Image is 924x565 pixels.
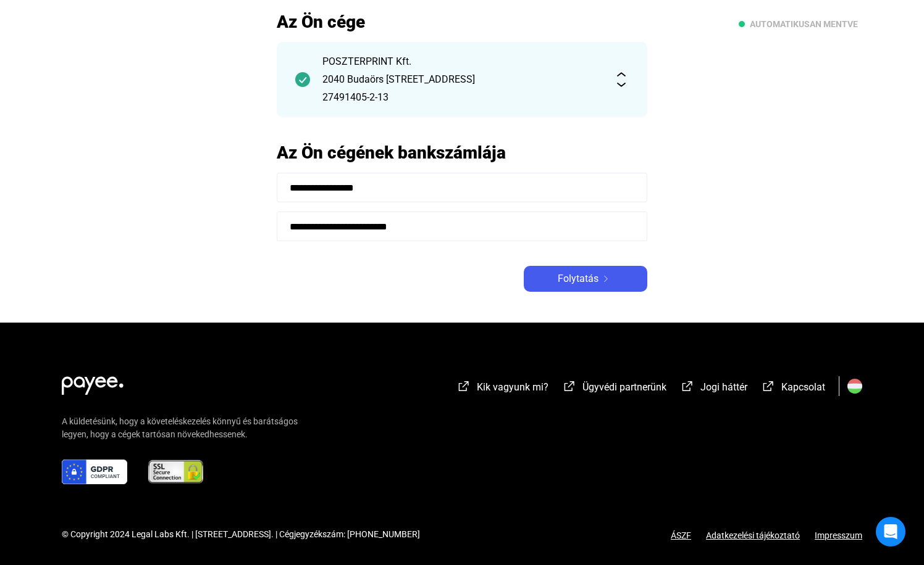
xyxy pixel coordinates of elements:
[700,381,747,393] span: Jogi háttér
[562,383,666,395] a: external-link-whiteÜgyvédi partnerünk
[322,90,602,105] div: 27491405-2-13
[680,383,747,395] a: external-link-whiteJogi háttér
[295,72,310,87] img: checkmark-darker-green-circle
[147,460,204,484] img: ssl
[322,54,602,69] div: POSZTERPRINT Kft.
[62,528,420,541] div: © Copyright 2024 Legal Labs Kft. | [STREET_ADDRESS]. | Cégjegyzékszám: [PHONE_NUMBER]
[876,517,905,546] div: Open Intercom Messenger
[277,142,647,163] h2: Az Ön cégének bankszámlája
[614,72,629,87] img: expand
[847,379,862,394] img: HU.svg
[761,380,776,392] img: external-link-white
[582,381,666,393] span: Ügyvédi partnerünk
[456,380,471,392] img: external-link-white
[691,530,815,540] a: Adatkezelési tájékoztató
[277,11,647,33] h2: Az Ön cége
[671,530,691,540] a: ÁSZF
[62,460,127,484] img: gdpr
[680,380,695,392] img: external-link-white
[598,276,613,282] img: arrow-right-white
[761,383,825,395] a: external-link-whiteKapcsolat
[456,383,548,395] a: external-link-whiteKik vagyunk mi?
[781,381,825,393] span: Kapcsolat
[558,271,598,286] span: Folytatás
[62,369,124,395] img: white-payee-white-dot.svg
[815,530,862,540] a: Impresszum
[322,72,602,87] div: 2040 Budaörs [STREET_ADDRESS]
[562,380,577,392] img: external-link-white
[477,381,548,393] span: Kik vagyunk mi?
[524,266,647,292] button: Folytatásarrow-right-white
